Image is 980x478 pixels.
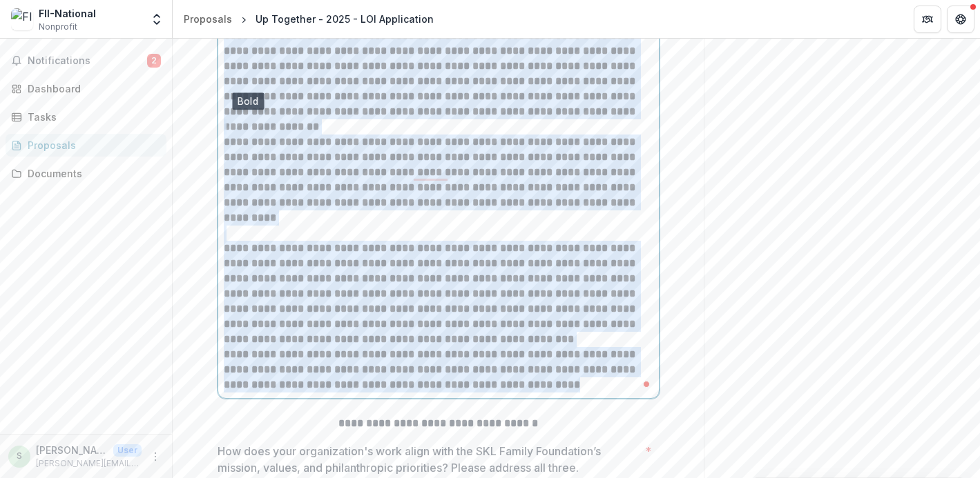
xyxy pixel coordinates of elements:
button: Notifications2 [6,50,166,72]
div: FII-National [39,6,96,21]
span: Notifications [28,55,147,67]
p: [PERSON_NAME][EMAIL_ADDRESS][DOMAIN_NAME] [36,457,142,470]
span: Nonprofit [39,21,77,33]
div: Proposals [184,12,232,26]
a: Proposals [178,9,238,29]
div: Up Together - 2025 - LOI Application [256,12,434,26]
button: More [147,448,164,465]
span: 2 [147,54,161,68]
nav: breadcrumb [178,9,439,29]
div: Documents [28,166,155,181]
div: Dashboard [28,81,155,96]
div: Tasks [28,110,155,124]
p: How does your organization's work align with the SKL Family Foundation’s mission, values, and phi... [218,443,640,476]
button: Partners [914,6,941,33]
p: [PERSON_NAME] [36,443,108,457]
a: Dashboard [6,77,166,100]
div: Samantha [17,452,22,461]
div: Proposals [28,138,155,152]
button: Get Help [947,6,974,33]
a: Documents [6,162,166,185]
img: FII-National [11,8,33,30]
button: Open entity switcher [147,6,166,33]
a: Tasks [6,106,166,128]
a: Proposals [6,134,166,157]
div: To enrich screen reader interactions, please activate Accessibility in Grammarly extension settings [224,13,653,392]
p: User [113,444,142,457]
